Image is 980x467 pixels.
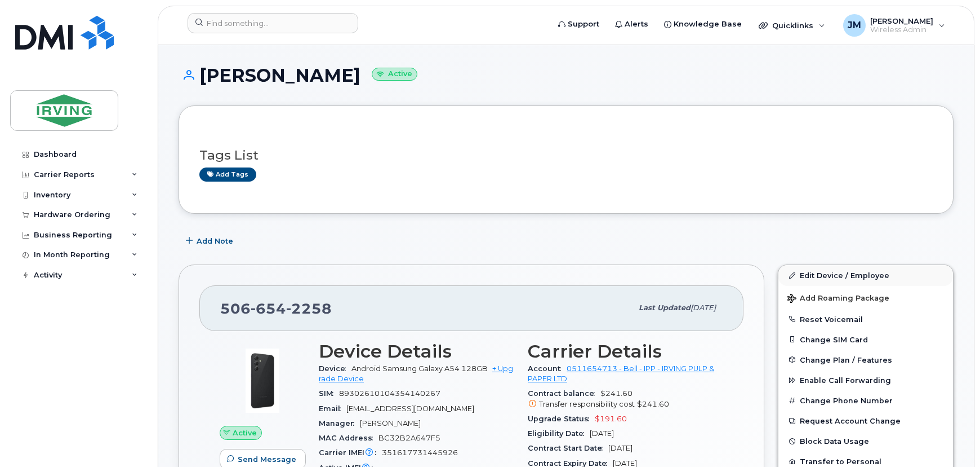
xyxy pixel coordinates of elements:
[319,404,346,413] span: Email
[778,286,953,309] button: Add Roaming Package
[637,400,669,408] span: $241.60
[778,265,953,285] a: Edit Device / Employee
[220,300,332,317] span: 506
[528,415,595,423] span: Upgrade Status
[179,231,243,251] button: Add Note
[372,68,417,81] small: Active
[528,364,714,383] a: 0511654713 - Bell - IPP - IRVING PULP & PAPER LTD
[197,236,233,246] span: Add Note
[319,389,339,398] span: SIM
[528,444,608,452] span: Contract Start Date
[778,390,953,411] button: Change Phone Number
[528,389,600,398] span: Contract balance
[639,303,691,312] span: Last updated
[351,364,488,373] span: Android Samsung Galaxy A54 128GB
[608,444,632,452] span: [DATE]
[346,404,474,413] span: [EMAIL_ADDRESS][DOMAIN_NAME]
[199,168,256,182] a: Add tags
[382,448,458,457] span: 351617731445926
[229,347,296,415] img: image20231002-3703462-17nx3v8.jpeg
[378,434,440,442] span: BC32B2A647F5
[319,364,351,373] span: Device
[238,454,296,465] span: Send Message
[199,148,933,162] h3: Tags List
[319,434,378,442] span: MAC Address
[319,419,360,428] span: Manager
[595,415,627,423] span: $191.60
[286,300,332,317] span: 2258
[360,419,421,428] span: [PERSON_NAME]
[233,428,257,438] span: Active
[590,429,614,438] span: [DATE]
[339,389,440,398] span: 89302610104354140267
[528,389,723,409] span: $241.60
[539,400,635,408] span: Transfer responsibility cost
[778,350,953,370] button: Change Plan / Features
[778,411,953,431] button: Request Account Change
[778,431,953,451] button: Block Data Usage
[691,303,716,312] span: [DATE]
[778,309,953,329] button: Reset Voicemail
[778,329,953,350] button: Change SIM Card
[787,294,889,305] span: Add Roaming Package
[179,65,954,85] h1: [PERSON_NAME]
[319,448,382,457] span: Carrier IMEI
[778,370,953,390] button: Enable Call Forwarding
[800,376,891,385] span: Enable Call Forwarding
[528,341,723,362] h3: Carrier Details
[251,300,286,317] span: 654
[800,355,892,364] span: Change Plan / Features
[528,429,590,438] span: Eligibility Date
[319,341,514,362] h3: Device Details
[528,364,567,373] span: Account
